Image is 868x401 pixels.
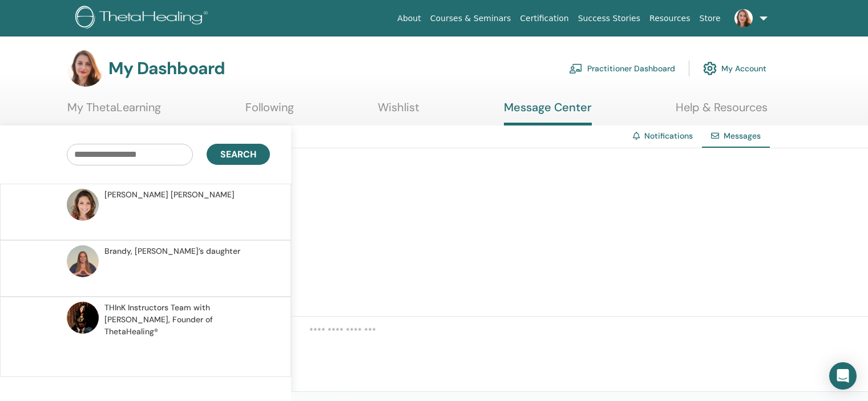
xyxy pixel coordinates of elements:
span: Brandy, [PERSON_NAME]’s daughter [104,245,240,257]
a: Success Stories [574,8,645,29]
a: Following [245,100,294,123]
h3: My Dashboard [108,58,225,79]
a: Certification [515,8,573,29]
a: Message Center [504,100,592,125]
span: THInK Instructors Team with [PERSON_NAME], Founder of ThetaHealing® [104,302,267,338]
img: default.jpg [67,302,99,334]
div: Open Intercom Messenger [829,362,857,390]
a: Practitioner Dashboard [569,56,675,81]
span: Messages [724,131,761,141]
img: default.jpg [67,245,99,277]
a: Wishlist [378,100,419,123]
img: default.jpg [734,9,753,27]
span: [PERSON_NAME] [PERSON_NAME] [104,189,235,201]
a: My ThetaLearning [67,100,161,123]
a: Notifications [644,131,693,141]
a: Courses & Seminars [426,8,516,29]
a: Store [695,8,725,29]
img: logo.png [75,6,212,31]
img: chalkboard-teacher.svg [569,63,583,74]
a: About [393,8,425,29]
span: Search [220,148,256,160]
button: Search [207,144,270,165]
img: default.jpg [67,50,104,87]
a: My Account [703,56,766,81]
img: cog.svg [703,59,717,78]
a: Resources [645,8,695,29]
a: Help & Resources [676,100,768,123]
img: default.jpg [67,189,99,221]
